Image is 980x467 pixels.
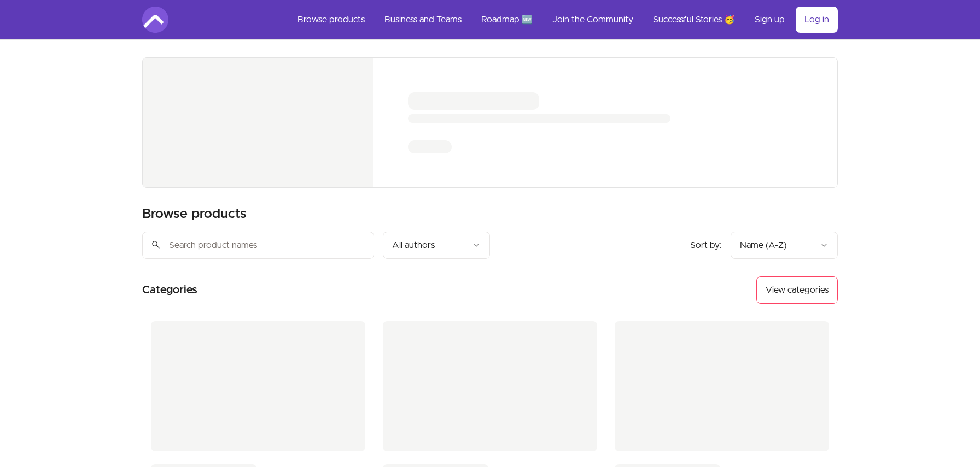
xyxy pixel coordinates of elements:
button: View categories [756,276,838,304]
a: Roadmap 🆕 [472,7,541,33]
a: Successful Stories 🥳 [644,7,744,33]
nav: Main [289,7,838,33]
a: Sign up [746,7,794,33]
span: search [151,237,161,252]
button: Product sort options [731,232,838,259]
a: Browse products [289,7,374,33]
span: Sort by: [690,241,722,250]
button: Filter by author [383,232,490,259]
h2: Categories [142,276,197,304]
h2: Browse products [142,205,247,223]
a: Business and Teams [376,7,470,33]
img: Amigoscode logo [142,7,168,33]
input: Search product names [142,232,374,259]
a: Join the Community [544,7,642,33]
a: Log in [796,7,838,33]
